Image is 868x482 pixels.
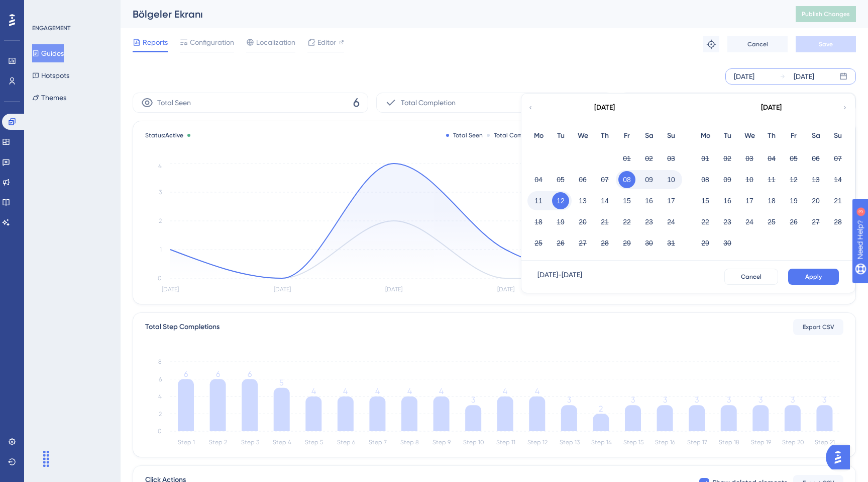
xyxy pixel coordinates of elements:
tspan: [DATE] [162,286,179,293]
button: 19 [552,213,569,230]
button: 29 [697,234,714,252]
tspan: Step 13 [560,439,580,446]
button: 06 [807,150,824,167]
button: 22 [618,213,635,230]
button: Publish Changes [796,6,856,22]
tspan: 0 [158,275,162,282]
tspan: 8 [158,358,162,365]
div: Su [660,130,682,142]
div: Su [827,130,849,142]
span: Apply [805,273,822,281]
button: 12 [552,192,569,209]
div: Sa [638,130,660,142]
span: Localization [256,36,295,48]
button: 30 [640,234,658,252]
div: Bölgeler Ekranı [133,7,771,21]
tspan: 3 [758,395,763,405]
button: 13 [574,192,591,209]
span: Active [165,132,183,139]
button: 31 [663,234,680,252]
button: 16 [719,192,736,209]
button: 28 [596,234,613,252]
div: We [572,130,594,142]
button: 24 [663,213,680,230]
span: Export CSV [803,323,834,331]
tspan: Step 19 [751,439,771,446]
div: 3 [70,5,73,13]
span: Editor [317,36,336,48]
tspan: Step 12 [527,439,548,446]
button: Cancel [727,36,788,52]
tspan: Step 17 [687,439,707,446]
div: Sa [805,130,827,142]
button: 27 [807,213,824,230]
tspan: 3 [631,395,635,405]
tspan: 3 [822,395,826,405]
div: Drag [38,444,54,474]
button: 11 [530,192,547,209]
button: Themes [32,89,66,107]
tspan: 4 [311,386,316,396]
div: Total Step Completions [145,321,220,333]
div: Tu [550,130,572,142]
button: 16 [640,192,658,209]
button: 07 [596,171,613,188]
tspan: [DATE] [385,286,402,293]
button: 25 [763,213,780,230]
button: Hotspots [32,66,69,85]
span: Publish Changes [802,10,850,18]
tspan: Step 3 [241,439,259,446]
button: 24 [741,213,758,230]
div: Fr [616,130,638,142]
tspan: 3 [159,189,162,196]
button: 02 [719,150,736,167]
span: Reports [143,36,168,48]
button: 26 [785,213,802,230]
tspan: Step 9 [432,439,451,446]
tspan: 6 [216,369,220,379]
button: 03 [663,150,680,167]
button: 04 [763,150,780,167]
button: Apply [788,269,839,285]
tspan: 4 [158,163,162,170]
tspan: Step 8 [400,439,419,446]
button: 14 [829,171,846,188]
tspan: Step 4 [273,439,291,446]
div: We [738,130,761,142]
button: 03 [741,150,758,167]
span: 6 [353,95,360,111]
span: Configuration [190,36,234,48]
button: 28 [829,213,846,230]
button: 09 [719,171,736,188]
tspan: 6 [248,369,252,379]
tspan: 4 [407,386,412,396]
button: 13 [807,171,824,188]
tspan: Step 15 [623,439,643,446]
tspan: Step 5 [305,439,323,446]
tspan: 4 [343,386,348,396]
button: 05 [785,150,802,167]
tspan: 4 [535,386,539,396]
div: Total Seen [446,131,483,139]
tspan: 3 [695,395,699,405]
tspan: 3 [791,395,795,405]
button: 19 [785,192,802,209]
div: Mo [694,130,716,142]
button: 10 [663,171,680,188]
button: 15 [697,192,714,209]
button: Save [796,36,856,52]
button: 20 [574,213,591,230]
button: Cancel [724,269,778,285]
tspan: [DATE] [274,286,291,293]
button: 25 [530,234,547,252]
button: 26 [552,234,569,252]
tspan: Step 14 [591,439,612,446]
span: Cancel [747,40,768,48]
span: Total Seen [157,97,191,109]
span: Status: [145,131,183,139]
span: Save [819,40,833,48]
div: Mo [527,130,550,142]
span: Need Help? [24,3,63,15]
div: Th [594,130,616,142]
button: 17 [741,192,758,209]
